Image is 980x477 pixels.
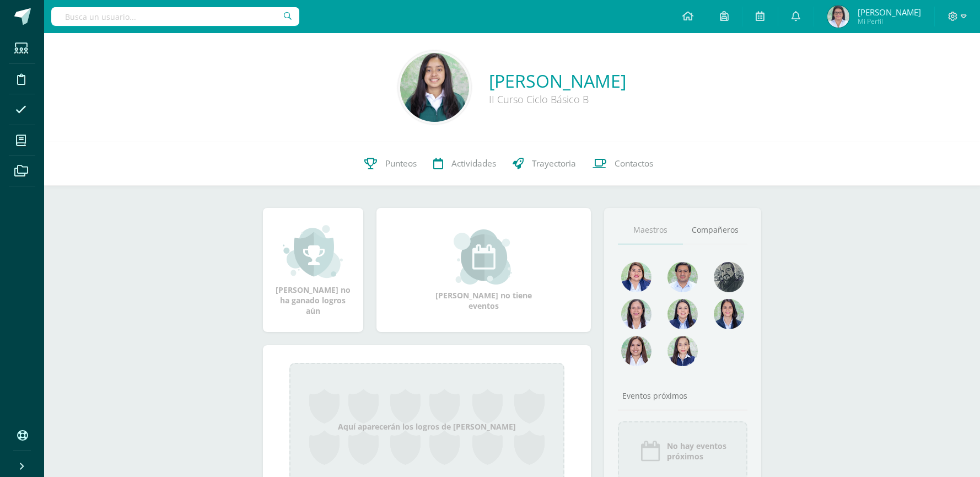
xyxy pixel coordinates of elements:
[454,229,514,285] img: event_small.png
[400,53,469,122] img: 3f8a07f936eb8e6bdeac84e12c22a943.png
[667,299,698,329] img: 421193c219fb0d09e137c3cdd2ddbd05.png
[621,262,651,292] img: 135afc2e3c36cc19cf7f4a6ffd4441d1.png
[639,440,661,462] img: event_icon.png
[274,224,352,316] div: [PERSON_NAME] no ha ganado logros aún
[425,142,504,186] a: Actividades
[504,142,584,186] a: Trayectoria
[451,158,496,169] span: Actividades
[667,441,726,462] span: No hay eventos próximos
[584,142,661,186] a: Contactos
[667,262,698,292] img: 1e7bfa517bf798cc96a9d855bf172288.png
[714,299,744,329] img: d4e0c534ae446c0d00535d3bb96704e9.png
[51,7,299,26] input: Busca un usuario...
[618,390,748,401] div: Eventos próximos
[283,224,343,279] img: achievement_small.png
[428,229,539,311] div: [PERSON_NAME] no tiene eventos
[532,158,576,169] span: Trayectoria
[489,69,626,93] a: [PERSON_NAME]
[827,6,849,28] img: 69aa824f1337ad42e7257fae7599adbb.png
[714,262,744,292] img: 4179e05c207095638826b52d0d6e7b97.png
[858,17,921,26] span: Mi Perfil
[667,336,698,366] img: e0582db7cc524a9960c08d03de9ec803.png
[615,158,653,169] span: Contactos
[356,142,425,186] a: Punteos
[621,299,651,329] img: 78f4197572b4db04b380d46154379998.png
[618,216,683,244] a: Maestros
[621,336,651,366] img: 1be4a43e63524e8157c558615cd4c825.png
[489,93,626,106] div: II Curso Ciclo Básico B
[385,158,417,169] span: Punteos
[858,7,921,18] span: [PERSON_NAME]
[683,216,748,244] a: Compañeros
